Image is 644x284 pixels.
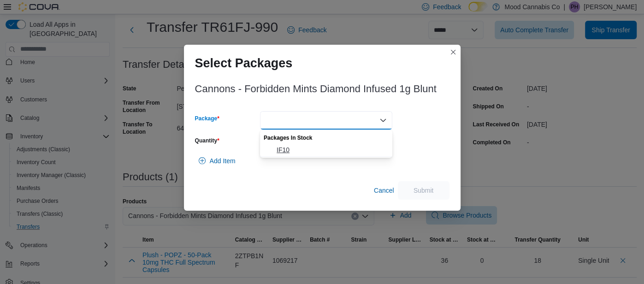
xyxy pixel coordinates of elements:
[398,181,449,200] button: Submit
[195,56,293,71] h1: Select Packages
[260,130,392,157] div: Choose from the following options
[379,117,387,124] button: Close list of options
[195,137,219,144] label: Quantity
[260,130,392,143] div: Packages In Stock
[448,47,459,58] button: Closes this modal window
[374,186,394,195] span: Cancel
[414,186,434,195] span: Submit
[277,145,387,154] span: IF10
[370,181,398,200] button: Cancel
[195,115,219,122] label: Package
[195,152,239,170] button: Add Item
[260,143,392,157] button: IF10
[210,156,236,166] span: Add Item
[195,83,437,95] h3: Cannons - Forbidden Mints Diamond Infused 1g Blunt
